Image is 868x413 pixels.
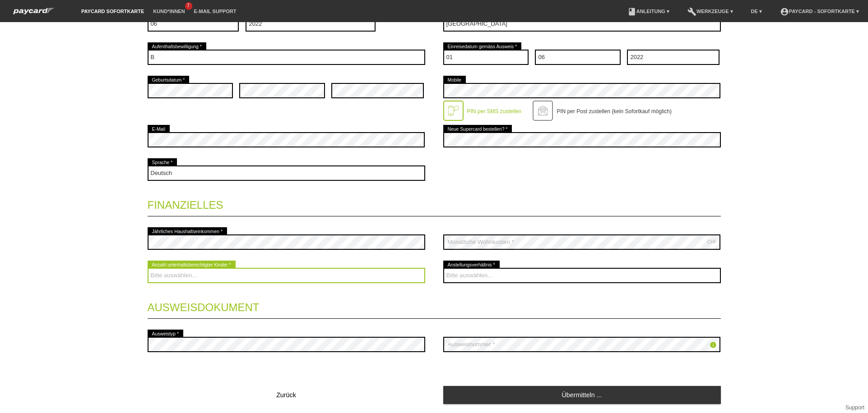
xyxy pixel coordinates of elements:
div: CHF [707,239,717,244]
legend: Finanzielles [148,190,721,216]
a: DE ▾ [747,9,766,14]
i: build [687,7,696,16]
a: paycard Sofortkarte [9,10,59,17]
span: Zurück [276,391,296,399]
a: info [710,342,717,350]
a: Übermitteln ... [443,386,721,404]
img: paycard Sofortkarte [9,6,59,16]
legend: Ausweisdokument [148,292,721,319]
label: PIN per Post zustellen (kein Sofortkauf möglich) [557,108,672,115]
a: Kund*innen [149,9,189,14]
label: PIN per SMS zustellen [467,108,522,115]
i: book [627,7,636,16]
a: bookAnleitung ▾ [623,9,674,14]
i: account_circle [780,7,789,16]
a: Support [845,404,864,411]
i: info [710,341,717,349]
a: paycard Sofortkarte [77,9,149,14]
a: buildWerkzeuge ▾ [683,9,738,14]
span: 7 [185,2,192,10]
a: E-Mail Support [190,9,241,14]
button: Zurück [148,386,425,404]
a: account_circlepaycard - Sofortkarte ▾ [775,9,863,14]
